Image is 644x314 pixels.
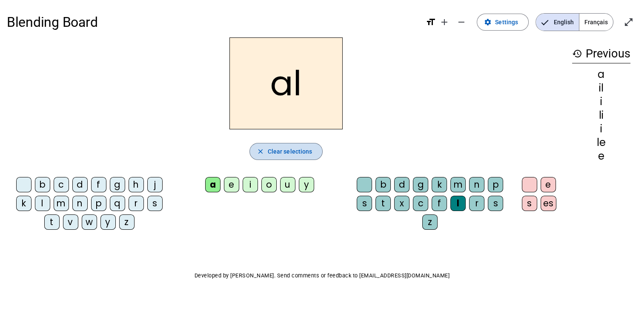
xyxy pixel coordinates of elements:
div: p [488,177,503,192]
div: b [375,177,391,192]
mat-icon: add [439,17,449,27]
div: i [243,177,258,192]
div: h [129,177,144,192]
div: il [572,83,630,93]
mat-icon: remove [456,17,467,27]
div: m [54,196,69,211]
div: k [16,196,31,211]
mat-icon: settings [484,18,492,26]
div: q [110,196,125,211]
div: le [572,137,630,148]
div: v [63,214,78,230]
div: g [413,177,428,192]
mat-icon: format_size [426,17,436,27]
button: Clear selections [249,143,323,160]
h3: Previous [572,44,630,63]
h1: Blending Board [7,9,419,36]
div: s [488,196,503,211]
button: Enter full screen [620,14,637,31]
div: d [72,177,88,192]
div: z [119,214,135,230]
div: t [375,196,391,211]
button: Increase font size [436,14,453,31]
div: d [394,177,409,192]
mat-icon: open_in_full [624,17,634,27]
div: m [450,177,466,192]
div: p [91,196,106,211]
div: a [572,69,630,80]
div: k [432,177,447,192]
div: o [261,177,277,192]
div: f [432,196,447,211]
div: w [82,214,97,230]
div: t [44,214,60,230]
div: l [450,196,466,211]
div: y [100,214,116,230]
div: a [205,177,220,192]
div: c [413,196,428,211]
div: r [469,196,484,211]
div: s [147,196,163,211]
button: Settings [477,14,529,31]
div: li [572,110,630,120]
div: b [35,177,50,192]
div: j [147,177,163,192]
span: Clear selections [268,146,312,157]
div: s [357,196,372,211]
div: r [129,196,144,211]
div: e [572,151,630,161]
div: l [35,196,50,211]
div: z [422,214,438,230]
h2: al [229,37,343,129]
div: i [572,97,630,107]
p: Developed by [PERSON_NAME]. Send comments or feedback to [EMAIL_ADDRESS][DOMAIN_NAME] [7,271,637,281]
mat-button-toggle-group: Language selection [535,13,613,31]
div: n [469,177,484,192]
div: f [91,177,106,192]
div: x [394,196,409,211]
div: c [54,177,69,192]
div: i [572,124,630,134]
button: Decrease font size [453,14,470,31]
div: y [299,177,314,192]
span: Settings [495,17,518,27]
span: Français [579,14,613,31]
div: es [541,196,556,211]
div: n [72,196,88,211]
div: e [224,177,239,192]
div: g [110,177,125,192]
mat-icon: close [257,148,264,155]
div: s [522,196,537,211]
div: u [280,177,295,192]
div: e [541,177,556,192]
mat-icon: history [572,49,582,59]
span: English [536,14,579,31]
